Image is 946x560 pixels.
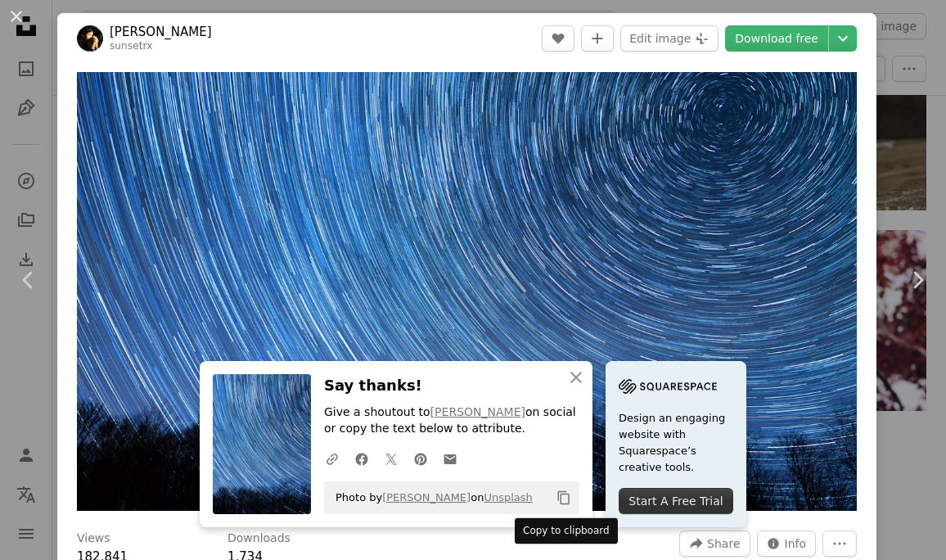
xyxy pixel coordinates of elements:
[619,374,717,399] img: file-1705255347840-230a6ab5bca9image
[550,484,578,512] button: Copy to clipboard
[77,72,857,511] img: starry skies
[324,404,579,437] p: Give a shoutout to on social or copy the text below to attribute.
[619,488,733,514] div: Start A Free Trial
[707,531,740,556] span: Share
[679,531,750,557] button: Share this image
[77,72,857,511] button: Zoom in on this image
[227,531,291,547] h3: Downloads
[829,25,857,52] button: Choose download size
[822,531,857,557] button: More Actions
[619,410,733,476] span: Design an engaging website with Squarespace’s creative tools.
[785,531,807,556] span: Info
[347,442,376,475] a: Share on Facebook
[110,40,152,52] a: sunsetrx
[606,361,746,527] a: Design an engaging website with Squarespace’s creative tools.Start A Free Trial
[382,491,471,504] a: [PERSON_NAME]
[484,491,532,504] a: Unsplash
[620,25,719,52] button: Edit image
[77,25,103,52] img: Go to Haiming Xiao's profile
[430,405,525,418] a: [PERSON_NAME]
[327,485,533,511] span: Photo by on
[376,442,406,475] a: Share on Twitter
[725,25,828,52] a: Download free
[77,531,110,547] h3: Views
[889,201,946,359] a: Next
[757,531,817,557] button: Stats about this image
[581,25,614,52] button: Add to Collection
[110,24,212,40] a: [PERSON_NAME]
[542,25,574,52] button: Like
[515,518,618,544] div: Copy to clipboard
[435,442,465,475] a: Share over email
[406,442,435,475] a: Share on Pinterest
[324,374,579,398] h3: Say thanks!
